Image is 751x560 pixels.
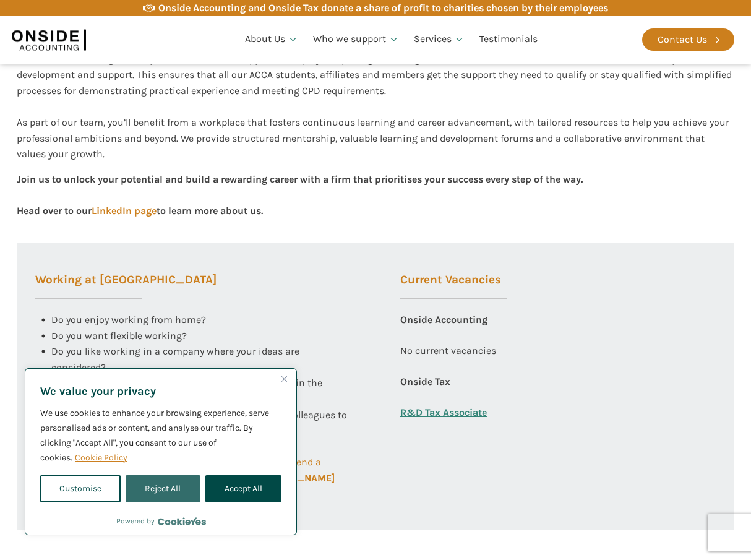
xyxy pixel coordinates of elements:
[281,376,287,382] img: Close
[74,452,128,463] a: Cookie Policy
[642,28,734,51] a: Contact Us
[400,343,496,374] div: No current vacancies
[51,330,187,342] span: Do you want flexible working?
[51,345,302,373] span: Do you like working in a company where your ideas are considered?
[40,384,281,398] p: We value your privacy
[205,475,281,502] button: Accept All
[400,274,507,299] h3: Current Vacancies
[116,515,206,527] div: Powered by
[400,312,487,343] div: Onside Accounting
[126,475,200,502] button: Reject All
[17,51,734,162] div: At Onside Accounting, we are proud to be an ACCA Approved Employer, a prestigious recognition tha...
[40,406,281,465] p: We use cookies to enhance your browsing experience, serve personalised ads or content, and analys...
[158,517,206,525] a: Visit CookieYes website
[12,25,86,54] img: Onside Accounting
[400,405,487,421] a: R&D Tax Associate
[238,19,306,61] a: About Us
[277,371,291,386] button: Close
[406,19,472,61] a: Services
[658,32,707,48] div: Contact Us
[92,205,157,217] a: LinkedIn page
[17,171,583,218] div: Join us to unlock your potential and build a rewarding career with a firm that prioritises your s...
[51,314,206,325] span: Do you enjoy working from home?
[306,19,406,61] a: Who we support
[400,374,450,405] div: Onside Tax
[472,19,545,61] a: Testimonials
[40,475,121,502] button: Customise
[35,274,217,299] h3: Working at [GEOGRAPHIC_DATA]
[25,368,297,535] div: We value your privacy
